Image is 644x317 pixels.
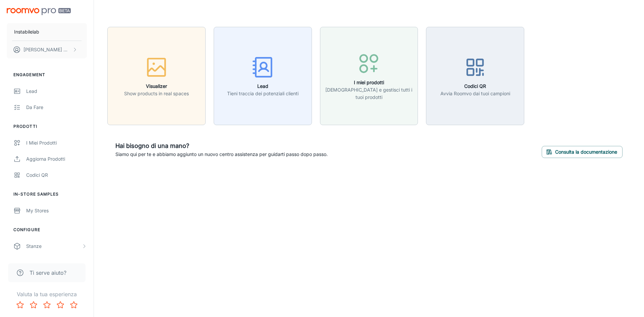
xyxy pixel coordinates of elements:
[214,27,312,125] button: LeadTieni traccia dei potenziali clienti
[227,83,299,90] h6: Lead
[320,27,418,125] button: I miei prodotti[DEMOGRAPHIC_DATA] e gestisci tutti i tuoi prodotti
[124,83,189,90] h6: Visualizer
[23,46,71,53] p: [PERSON_NAME] Menin
[542,148,623,155] a: Consulta la documentazione
[440,83,510,90] h6: Codici QR
[440,90,510,97] p: Avvia Roomvo dai tuoi campioni
[26,88,87,95] div: Lead
[26,171,87,179] div: Codici QR
[324,79,414,86] h6: I miei prodotti
[115,141,328,151] h6: Hai bisogno di una mano?
[542,146,623,158] button: Consulta la documentazione
[320,72,418,79] a: I miei prodotti[DEMOGRAPHIC_DATA] e gestisci tutti i tuoi prodotti
[227,90,299,97] p: Tieni traccia dei potenziali clienti
[14,28,39,36] p: Instabilelab
[324,86,414,101] p: [DEMOGRAPHIC_DATA] e gestisci tutti i tuoi prodotti
[26,139,87,147] div: I miei prodotti
[7,23,87,41] button: Instabilelab
[124,90,189,97] p: Show products in real spaces
[26,155,87,163] div: Aggiorna prodotti
[107,27,206,125] button: VisualizerShow products in real spaces
[7,41,87,58] button: [PERSON_NAME] Menin
[115,151,328,158] p: Siamo qui per te e abbiamo aggiunto un nuovo centro assistenza per guidarti passo dopo passo.
[426,72,524,79] a: Codici QRAvvia Roomvo dai tuoi campioni
[214,72,312,79] a: LeadTieni traccia dei potenziali clienti
[426,27,524,125] button: Codici QRAvvia Roomvo dai tuoi campioni
[26,104,87,111] div: Da fare
[7,8,71,15] img: Roomvo PRO Beta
